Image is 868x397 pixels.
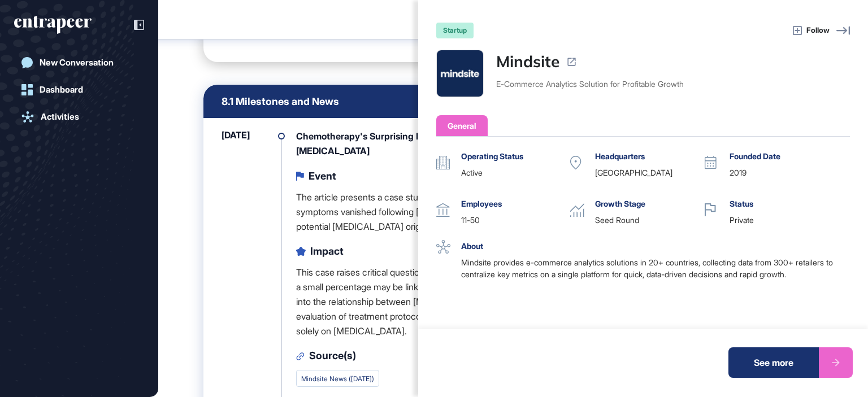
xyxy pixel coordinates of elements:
img: Mindsite-logo [437,50,483,97]
a: Mindsite [496,50,559,73]
span: Operating Status [461,150,523,162]
div: private [730,214,839,226]
div: active [461,167,570,178]
div: E-Commerce Analytics Solution for Profitable Growth [496,78,684,90]
button: Follow [793,24,830,37]
span: Employees [461,198,502,210]
div: [GEOGRAPHIC_DATA] [595,167,704,178]
a: See more [728,347,853,378]
div: 2019 [730,167,839,178]
span: Status [730,198,753,210]
div: 11-50 [461,214,570,226]
div: Funding History [436,298,839,324]
a: Mindsite-logo [436,50,484,97]
div: About [461,240,839,252]
span: Follow [806,25,830,36]
div: Seed Round [595,214,704,226]
span: Growth Stage [595,198,645,210]
div: General [448,120,476,132]
div: startup [436,23,474,38]
span: Headquarters [595,150,645,162]
div: Mindsite provides e-commerce analytics solutions in 20+ countries, collecting data from 300+ reta... [461,256,839,280]
span: Founded Date [730,150,780,162]
div: See more [728,347,819,378]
